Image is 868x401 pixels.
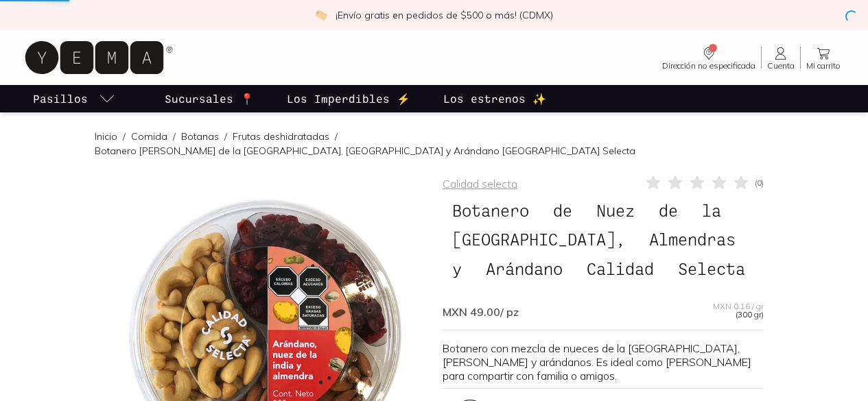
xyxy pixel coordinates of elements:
span: / [117,130,131,143]
div: Botanero con mezcla de nueces de la [GEOGRAPHIC_DATA], [PERSON_NAME] y arándanos. Es ideal como [... [443,341,764,382]
span: la [692,197,731,223]
span: / [167,130,181,143]
span: Selecta [668,256,755,282]
a: Calidad selecta [443,177,517,191]
a: Botanas [181,130,219,143]
a: Inicio [95,130,117,143]
p: Sucursales 📍 [165,90,254,107]
p: Pasillos [33,90,88,107]
span: Arándano [476,256,572,282]
p: Los estrenos ✨ [443,90,546,107]
a: Los Imperdibles ⚡️ [284,85,413,112]
p: Los Imperdibles ⚡️ [287,90,410,107]
span: de [543,197,582,223]
span: MXN 0.16 / gr [713,302,764,311]
a: Mi carrito [801,45,846,70]
span: / [329,130,343,143]
a: Dirección no especificada [657,45,761,70]
span: Dirección no especificada [662,62,755,70]
span: (300 gr) [736,311,764,319]
a: Cuenta [762,45,800,70]
a: Comida [131,130,167,143]
a: Los estrenos ✨ [441,85,549,112]
span: / [219,130,233,143]
a: Sucursales 📍 [162,85,257,112]
p: ¡Envío gratis en pedidos de $500 o más! (CDMX) [336,8,553,22]
span: Calidad [577,256,664,282]
span: MXN 49.00 / pz [443,305,519,319]
span: Almendras [640,226,745,252]
a: Frutas deshidratadas [233,130,329,143]
span: Nuez [587,197,644,223]
span: [GEOGRAPHIC_DATA], [443,226,635,252]
a: pasillo-todos-link [30,85,118,112]
span: Botanero [443,197,539,223]
span: de [649,197,688,223]
span: y [443,256,471,282]
span: ( 0 ) [755,179,764,187]
p: Botanero [PERSON_NAME] de la [GEOGRAPHIC_DATA], [GEOGRAPHIC_DATA] y Arándano [GEOGRAPHIC_DATA] Se... [95,144,635,158]
span: Cuenta [767,62,795,70]
span: Mi carrito [806,62,841,70]
img: check [315,9,327,21]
